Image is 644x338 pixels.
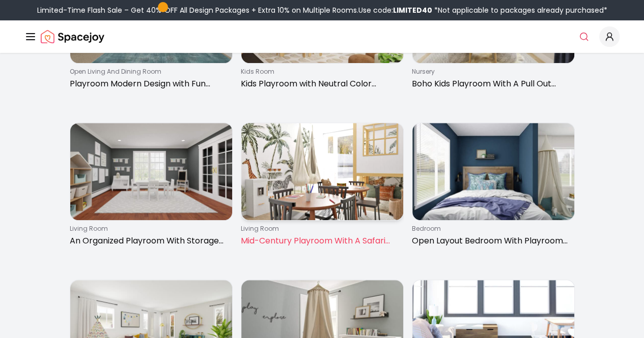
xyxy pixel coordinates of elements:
[70,123,232,220] img: An Organized Playroom With Storage And A Cozy Lounge Area
[412,225,571,233] p: bedroom
[70,235,229,247] p: An Organized Playroom With Storage And A Cozy Lounge Area
[358,5,432,15] span: Use code:
[412,123,574,220] img: Open Layout Bedroom With Playroom And Home Office
[241,68,400,76] p: kids room
[41,26,104,47] a: Spacejoy
[432,5,607,15] span: *Not applicable to packages already purchased*
[412,235,571,247] p: Open Layout Bedroom With Playroom And Home Office
[241,122,404,251] a: Mid-Century Playroom With A Safari Themed Wallpaperliving roomMid-Century Playroom With A Safari ...
[70,68,229,76] p: open living and dining room
[24,20,620,53] nav: Global
[41,26,104,47] img: Spacejoy Logo
[241,225,400,233] p: living room
[412,78,571,90] p: Boho Kids Playroom With A Pull Out Sofa
[241,78,400,90] p: Kids Playroom with Neutral Color Palette
[412,68,571,76] p: nursery
[70,122,233,251] a: An Organized Playroom With Storage And A Cozy Lounge Arealiving roomAn Organized Playroom With St...
[241,235,400,247] p: Mid-Century Playroom With A Safari Themed Wallpaper
[241,123,403,220] img: Mid-Century Playroom With A Safari Themed Wallpaper
[412,122,575,251] a: Open Layout Bedroom With Playroom And Home Office bedroomOpen Layout Bedroom With Playroom And Ho...
[70,78,229,90] p: Playroom Modern Design with Fun Storage
[37,5,607,15] div: Limited-Time Flash Sale – Get 40% OFF All Design Packages + Extra 10% on Multiple Rooms.
[70,225,229,233] p: living room
[393,5,432,15] b: LIMITED40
